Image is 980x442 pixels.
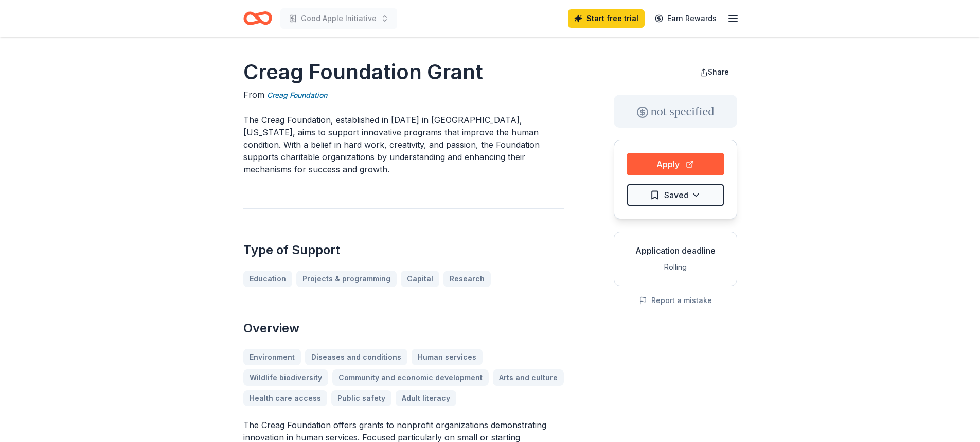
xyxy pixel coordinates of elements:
div: not specified [614,95,737,128]
button: Apply [627,153,724,175]
h2: Type of Support [243,242,564,258]
h2: Overview [243,320,564,337]
button: Saved [627,184,724,206]
span: Saved [664,188,689,202]
a: Research [443,271,491,287]
button: Report a mistake [639,294,712,307]
span: Good Apple Initiative [301,12,377,25]
div: Application deadline [622,244,728,257]
p: The Creag Foundation, established in [DATE] in [GEOGRAPHIC_DATA], [US_STATE], aims to support inn... [243,114,564,175]
a: Start free trial [568,9,645,28]
button: Share [691,62,737,82]
a: Education [243,271,292,287]
a: Projects & programming [296,271,397,287]
a: Capital [401,271,439,287]
h1: Creag Foundation Grant [243,58,564,86]
a: Home [243,6,272,30]
a: Creag Foundation [267,89,327,101]
button: Good Apple Initiative [280,8,397,29]
div: Rolling [622,261,728,273]
div: From [243,89,564,101]
span: Share [708,67,729,76]
a: Earn Rewards [649,9,723,28]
